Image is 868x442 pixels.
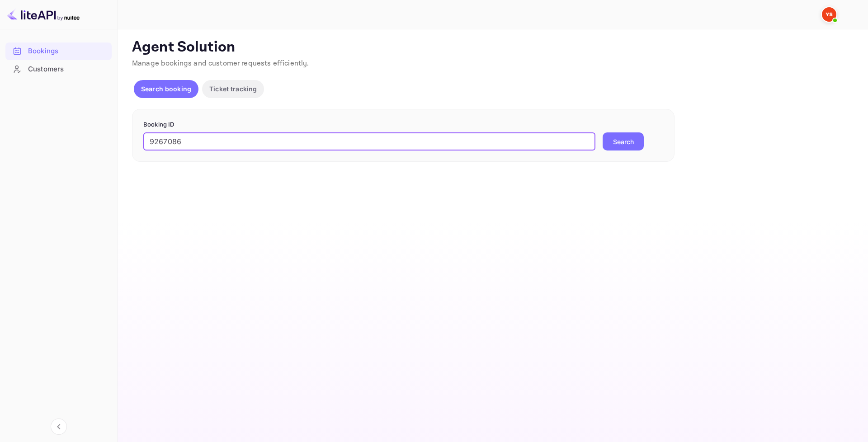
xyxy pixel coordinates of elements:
span: Manage bookings and customer requests efficiently. [132,59,309,68]
p: Agent Solution [132,38,852,56]
p: Booking ID [143,120,663,129]
div: Bookings [28,46,107,56]
img: LiteAPI logo [7,7,80,22]
input: Enter Booking ID (e.g., 63782194) [143,132,595,150]
p: Search booking [141,84,191,94]
div: Bookings [5,42,112,60]
a: Customers [5,61,112,77]
button: Search [603,132,644,150]
div: Customers [5,61,112,78]
a: Bookings [5,42,112,59]
div: Customers [28,64,107,75]
button: Collapse navigation [51,418,67,435]
img: Yandex Support [822,7,836,22]
p: Ticket tracking [209,84,257,94]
